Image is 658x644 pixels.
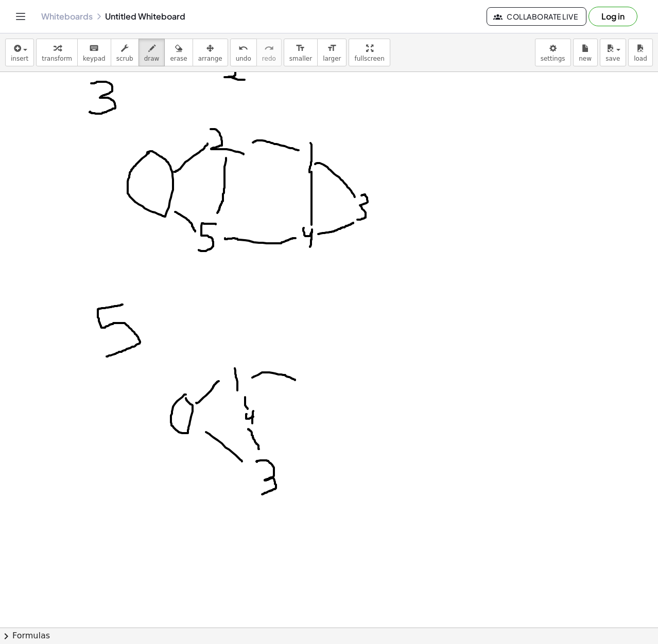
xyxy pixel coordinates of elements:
button: Log in [588,7,637,26]
span: new [579,55,592,62]
button: load [628,39,653,66]
button: save [600,39,626,66]
button: settings [535,39,571,66]
span: load [634,55,647,62]
button: insert [5,39,34,66]
span: keypad [83,55,106,62]
button: scrub [111,39,139,66]
span: insert [11,55,28,62]
span: undo [236,55,251,62]
span: erase [170,55,187,62]
span: save [605,55,620,62]
i: format_size [327,42,337,55]
button: Collaborate Live [487,7,586,26]
span: fullscreen [354,55,384,62]
span: draw [144,55,160,62]
button: keyboardkeypad [77,39,111,66]
span: redo [262,55,276,62]
span: smaller [289,55,312,62]
button: erase [164,39,193,66]
button: transform [36,39,78,66]
button: redoredo [256,39,282,66]
button: Toggle navigation [12,8,29,25]
a: Whiteboards [41,11,93,22]
span: larger [323,55,341,62]
span: scrub [116,55,133,62]
button: fullscreen [349,39,390,66]
span: arrange [198,55,222,62]
button: undoundo [230,39,257,66]
button: new [573,39,598,66]
i: undo [238,42,248,55]
button: arrange [193,39,228,66]
button: format_sizelarger [317,39,347,66]
span: Collaborate Live [495,12,578,21]
i: format_size [296,42,305,55]
button: draw [138,39,165,66]
button: format_sizesmaller [284,39,318,66]
span: settings [541,55,565,62]
i: keyboard [89,42,99,55]
span: transform [42,55,72,62]
i: redo [264,42,274,55]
